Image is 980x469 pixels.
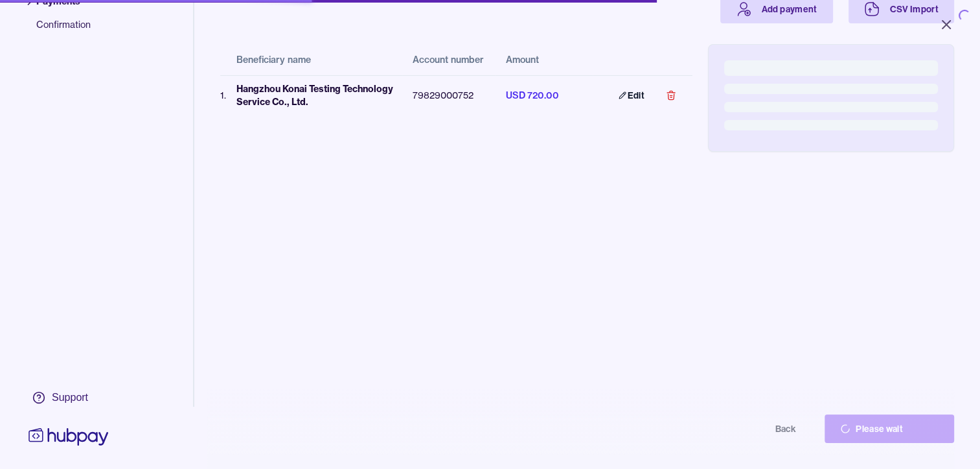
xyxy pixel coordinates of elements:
[603,81,660,110] a: Edit
[220,75,226,115] td: 1 .
[36,18,91,42] span: Confirmation
[923,10,970,39] button: Close
[26,384,111,411] a: Support
[52,391,88,405] div: Support
[226,44,402,75] th: Beneficiary name
[402,75,496,115] td: 79829000752
[226,75,402,115] td: Hangzhou Konai Testing Technology Service Co., Ltd.
[496,44,593,75] th: Amount
[496,75,593,115] td: USD 720.00
[402,44,496,75] th: Account number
